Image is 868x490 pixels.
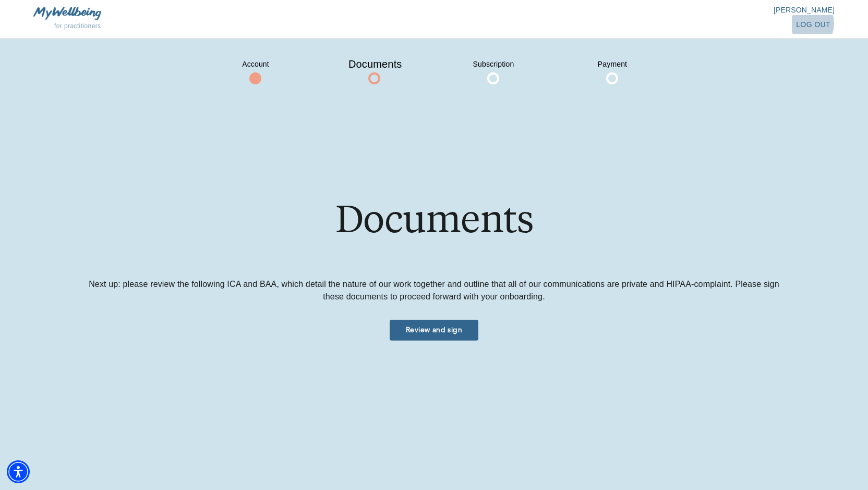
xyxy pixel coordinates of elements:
[434,5,835,15] p: [PERSON_NAME]
[7,460,30,483] div: Accessibility Menu
[394,325,474,335] span: Review and sign
[86,200,781,278] h1: Documents
[230,56,282,72] span: Account
[348,56,401,72] span: Documents
[792,15,835,34] button: log out
[54,22,101,30] span: for practitioners
[33,7,101,20] img: MyWellbeing
[796,18,830,31] span: log out
[586,56,638,72] span: Payment
[467,56,520,72] span: Subscription
[86,278,781,303] p: Next up: please review the following ICA and BAA, which detail the nature of our work together an...
[390,320,478,341] button: Review and sign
